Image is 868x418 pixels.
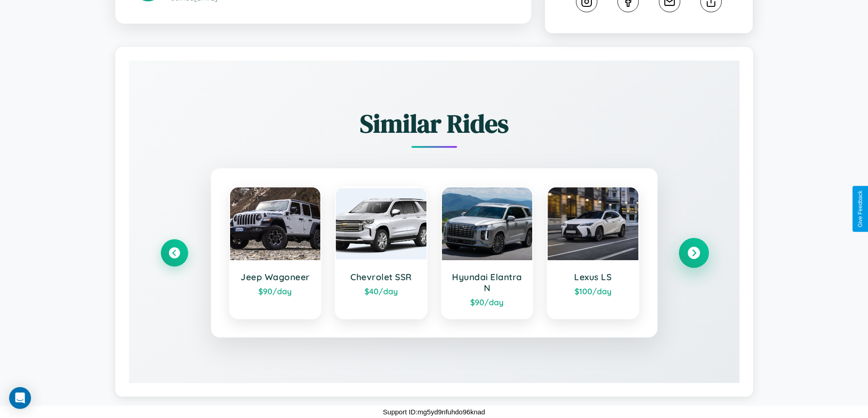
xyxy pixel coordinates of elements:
[239,286,312,296] div: $ 90 /day
[161,106,708,141] h2: Similar Rides
[451,297,524,307] div: $ 90 /day
[9,387,31,409] div: Open Intercom Messenger
[547,186,639,319] a: Lexus LS$100/day
[857,191,863,227] div: Give Feedback
[345,272,417,282] h3: Chevrolet SSR
[451,272,524,293] h3: Hyundai Elantra N
[335,186,427,319] a: Chevrolet SSR$40/day
[441,186,534,319] a: Hyundai Elantra N$90/day
[557,286,629,296] div: $ 100 /day
[557,272,629,282] h3: Lexus LS
[229,186,322,319] a: Jeep Wagoneer$90/day
[383,406,485,418] p: Support ID: mg5yd9nfuhdo96knad
[345,286,417,296] div: $ 40 /day
[239,272,312,282] h3: Jeep Wagoneer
